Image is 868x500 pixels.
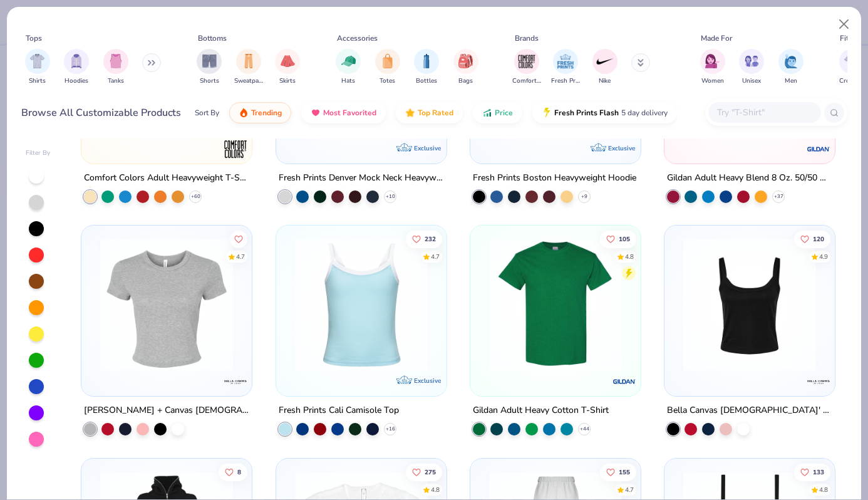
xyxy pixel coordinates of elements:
[30,54,44,68] img: Shirts Image
[579,425,589,433] span: + 44
[794,463,830,481] button: Like
[600,231,636,248] button: Like
[551,76,580,86] span: Fresh Prints
[109,54,123,68] img: Tanks Image
[774,193,783,201] span: + 37
[323,108,376,118] span: Most Favorited
[26,33,42,44] div: Tops
[473,170,636,186] div: Fresh Prints Boston Heavyweight Hoodie
[84,403,249,419] div: [PERSON_NAME] + Canvas [DEMOGRAPHIC_DATA]' Micro Ribbed Baby Tee
[813,469,824,475] span: 133
[592,49,617,86] button: filter button
[458,54,472,68] img: Bags Image
[420,54,433,68] img: Bottles Image
[405,463,442,481] button: Like
[279,403,399,419] div: Fresh Prints Cali Camisole Top
[311,108,321,118] img: most_fav.gif
[677,6,822,138] img: 01756b78-01f6-4cc6-8d8a-3c30c1a0c8ac
[385,193,395,201] span: + 10
[844,54,859,68] img: Cropped Image
[832,13,856,36] button: Close
[414,49,439,86] button: filter button
[625,253,634,262] div: 4.8
[381,54,395,68] img: Totes Image
[191,193,200,201] span: + 60
[336,49,361,86] button: filter button
[236,253,245,262] div: 4.7
[700,49,725,86] button: filter button
[26,148,51,158] div: Filter By
[103,49,128,86] button: filter button
[237,469,241,475] span: 8
[219,463,247,481] button: Like
[234,49,263,86] div: filter for Sweatpants
[701,76,724,86] span: Women
[667,403,832,419] div: Bella Canvas [DEMOGRAPHIC_DATA]' Micro Ribbed Scoop Tank
[677,238,822,371] img: 8af284bf-0d00-45ea-9003-ce4b9a3194ad
[700,49,725,86] div: filter for Women
[813,236,824,242] span: 120
[380,76,395,86] span: Totes
[458,76,473,86] span: Bags
[778,49,803,86] div: filter for Men
[279,170,444,186] div: Fresh Prints Denver Mock Neck Heavyweight Sweatshirt
[483,238,628,371] img: db319196-8705-402d-8b46-62aaa07ed94f
[600,463,636,481] button: Like
[596,52,614,71] img: Nike Image
[542,108,552,118] img: flash.gif
[473,102,522,123] button: Price
[512,49,541,86] div: filter for Comfort Colors
[667,170,832,186] div: Gildan Adult Heavy Blend 8 Oz. 50/50 Hooded Sweatshirt
[275,49,300,86] button: filter button
[414,377,441,385] span: Exclusive
[94,238,239,371] img: aa15adeb-cc10-480b-b531-6e6e449d5067
[839,49,864,86] button: filter button
[430,253,439,262] div: 4.7
[375,49,400,86] div: filter for Totes
[224,369,249,394] img: Bella + Canvas logo
[778,49,803,86] button: filter button
[532,102,677,123] button: Fresh Prints Flash5 day delivery
[592,49,617,86] div: filter for Nike
[94,6,239,138] img: 029b8af0-80e6-406f-9fdc-fdf898547912
[275,49,300,86] div: filter for Skirts
[64,49,89,86] div: filter for Hoodies
[554,108,619,118] span: Fresh Prints Flash
[424,236,435,242] span: 232
[785,76,797,86] span: Men
[806,369,831,394] img: Bella + Canvas logo
[556,52,575,71] img: Fresh Prints Image
[21,105,181,120] div: Browse All Customizable Products
[229,102,291,123] button: Trending
[599,76,611,86] span: Nike
[473,403,609,419] div: Gildan Adult Heavy Cotton T-Shirt
[234,76,263,86] span: Sweatpants
[25,49,50,86] button: filter button
[434,6,579,138] img: a90f7c54-8796-4cb2-9d6e-4e9644cfe0fe
[742,76,761,86] span: Unisex
[819,485,828,494] div: 4.8
[784,54,798,68] img: Men Image
[625,485,634,494] div: 4.7
[375,49,400,86] button: filter button
[512,76,541,86] span: Comfort Colors
[840,33,852,44] div: Fits
[70,54,83,68] img: Hoodies Image
[385,425,395,433] span: + 16
[341,76,355,86] span: Hats
[337,33,378,44] div: Accessories
[108,76,124,86] span: Tanks
[25,49,50,86] div: filter for Shirts
[716,105,812,120] input: Try "T-Shirt"
[517,52,536,71] img: Comfort Colors Image
[705,54,720,68] img: Women Image
[416,76,437,86] span: Bottles
[405,231,442,248] button: Like
[551,49,580,86] div: filter for Fresh Prints
[621,106,668,120] span: 5 day delivery
[839,49,864,86] div: filter for Cropped
[839,76,864,86] span: Cropped
[242,54,256,68] img: Sweatpants Image
[405,108,415,118] img: TopRated.gif
[103,49,128,86] div: filter for Tanks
